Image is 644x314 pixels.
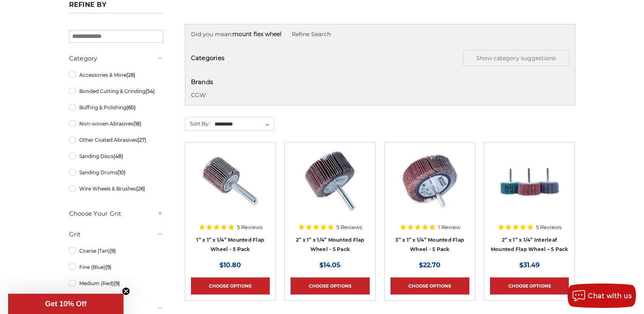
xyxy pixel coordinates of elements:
[69,165,163,180] a: Sanding Drums
[69,54,163,63] h5: Category
[497,148,562,213] img: 2” x 1” x 1/4” Interleaf Mounted Flap Wheel – 5 Pack
[69,68,163,82] a: Accessories & More
[296,237,364,252] a: 2” x 1” x 1/4” Mounted Flap Wheel - 5 Pack
[69,276,163,290] a: Medium (Red)
[232,30,282,38] strong: mount flex wheel
[568,284,636,308] button: Chat with us
[117,169,126,175] span: (10)
[463,50,569,66] button: Show category suggestions
[191,91,206,99] a: CGW
[8,294,124,314] div: Get 10% OffClose teaser
[113,153,123,159] span: (48)
[588,292,632,300] span: Chat with us
[390,277,469,295] a: Choose Options
[105,264,111,270] span: (9)
[191,50,569,66] h5: Categories
[291,277,369,295] a: Choose Options
[297,148,362,213] img: 2” x 1” x 1/4” Mounted Flap Wheel - 5 Pack
[110,248,116,254] span: (9)
[69,117,163,131] a: Non-woven Abrasives
[291,148,369,227] a: 2” x 1” x 1/4” Mounted Flap Wheel - 5 Pack
[69,230,163,239] h5: Grit
[319,261,340,269] span: $14.05
[395,237,464,252] a: 3” x 1” x 1/4” Mounted Flap Wheel - 5 Pack
[69,1,163,13] h5: Refine by
[191,30,569,39] div: Did you mean:
[419,261,440,269] span: $22.70
[69,84,163,98] a: Bonded Cutting & Grinding
[491,237,568,252] a: 2” x 1” x 1/4” Interleaf Mounted Flap Wheel – 5 Pack
[219,261,241,269] span: $10.80
[69,100,163,115] a: Buffing & Polishing
[126,104,136,110] span: (60)
[137,137,146,143] span: (27)
[198,148,263,213] img: 1” x 1” x 1/4” Mounted Flap Wheel - 5 Pack
[114,280,120,286] span: (9)
[69,182,163,196] a: Wire Wheels & Brushes
[237,225,262,230] span: 5 Reviews
[519,261,540,269] span: $31.49
[213,118,274,130] select: Sort By:
[490,277,569,295] a: Choose Options
[438,225,460,230] span: 1 Review
[133,121,141,127] span: (18)
[191,277,270,295] a: Choose Options
[69,209,163,219] h5: Choose Your Grit
[122,287,130,295] button: Close teaser
[69,260,163,274] a: Fine (Blue)
[490,148,569,227] a: 2” x 1” x 1/4” Interleaf Mounted Flap Wheel – 5 Pack
[536,225,562,230] span: 5 Reviews
[292,30,331,38] a: Refine Search
[69,244,163,258] a: Coarse (Tan)
[136,186,145,192] span: (26)
[69,133,163,147] a: Other Coated Abrasives
[185,117,210,130] label: Sort By:
[336,225,362,230] span: 5 Reviews
[191,78,569,87] h5: Brands
[126,72,135,78] span: (26)
[45,300,87,308] span: Get 10% Off
[397,148,462,213] img: Mounted flap wheel with 1/4" Shank
[191,148,270,227] a: 1” x 1” x 1/4” Mounted Flap Wheel - 5 Pack
[145,88,155,94] span: (54)
[390,148,469,227] a: Mounted flap wheel with 1/4" Shank
[196,237,264,252] a: 1” x 1” x 1/4” Mounted Flap Wheel - 5 Pack
[69,149,163,163] a: Sanding Discs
